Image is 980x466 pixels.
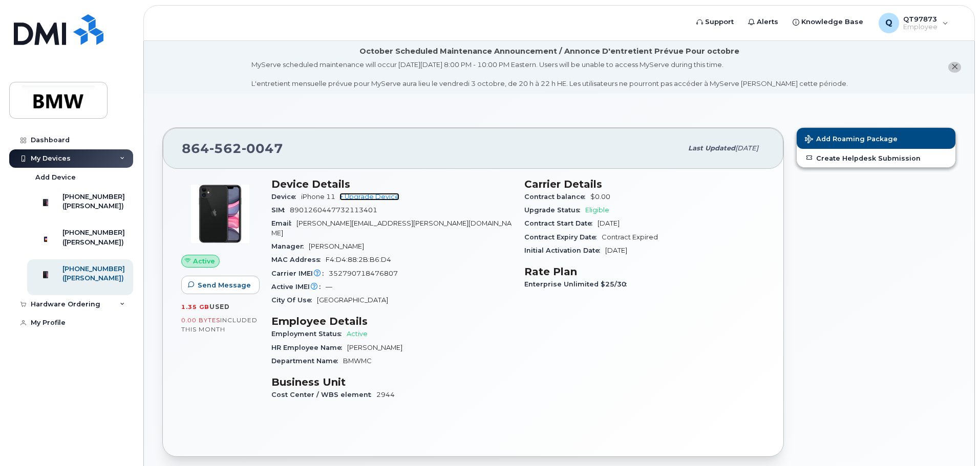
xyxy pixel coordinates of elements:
[605,247,627,254] span: [DATE]
[735,144,758,152] span: [DATE]
[271,283,326,291] span: Active IMEI
[271,178,512,190] h3: Device Details
[271,330,347,338] span: Employment Status
[271,344,347,351] span: HR Employee Name
[182,141,283,156] span: 864
[524,193,590,201] span: Contract balance
[209,303,230,310] span: used
[271,256,326,263] span: MAC Address
[271,193,301,201] span: Device
[271,219,512,236] span: [PERSON_NAME][EMAIL_ADDRESS][PERSON_NAME][DOMAIN_NAME]
[271,219,296,227] span: Email
[524,280,632,288] span: Enterprise Unlimited $25/30
[524,265,765,278] h3: Rate Plan
[198,280,251,290] span: Send Message
[797,149,955,167] a: Create Helpdesk Submission
[598,219,620,227] span: [DATE]
[271,296,317,304] span: City Of Use
[181,303,209,310] span: 1.35 GB
[797,128,955,149] button: Add Roaming Package
[271,391,376,398] span: Cost Center / WBS element
[326,256,391,263] span: F4:D4:88:2B:B6:D4
[242,141,283,156] span: 0047
[271,357,343,365] span: Department Name
[290,206,377,214] span: 8901260447732113401
[271,270,329,277] span: Carrier IMEI
[301,193,335,201] span: iPhone 11
[602,233,658,241] span: Contract Expired
[271,315,512,327] h3: Employee Details
[329,270,398,277] span: 352790718476807
[181,276,260,294] button: Send Message
[935,421,972,458] iframe: Messenger Launcher
[251,60,848,88] div: MyServe scheduled maintenance will occur [DATE][DATE] 8:00 PM - 10:00 PM Eastern. Users will be u...
[271,242,309,250] span: Manager
[590,193,610,201] span: $0.00
[343,357,372,365] span: BMWMC
[359,46,739,57] div: October Scheduled Maintenance Announcement / Annonce D'entretient Prévue Pour octobre
[805,135,898,145] span: Add Roaming Package
[193,256,215,266] span: Active
[181,317,220,324] span: 0.00 Bytes
[688,144,735,152] span: Last updated
[524,219,598,227] span: Contract Start Date
[376,391,395,398] span: 2944
[271,376,512,388] h3: Business Unit
[326,283,332,291] span: —
[189,183,251,245] img: iPhone_11.jpg
[271,206,290,214] span: SIM
[347,330,368,338] span: Active
[181,316,258,333] span: included this month
[524,178,765,190] h3: Carrier Details
[524,233,602,241] span: Contract Expiry Date
[347,344,402,351] span: [PERSON_NAME]
[209,141,242,156] span: 562
[585,206,609,214] span: Eligible
[948,62,961,73] button: close notification
[309,242,364,250] span: [PERSON_NAME]
[317,296,388,304] span: [GEOGRAPHIC_DATA]
[339,193,399,201] a: + Upgrade Device
[524,247,605,254] span: Initial Activation Date
[524,206,585,214] span: Upgrade Status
